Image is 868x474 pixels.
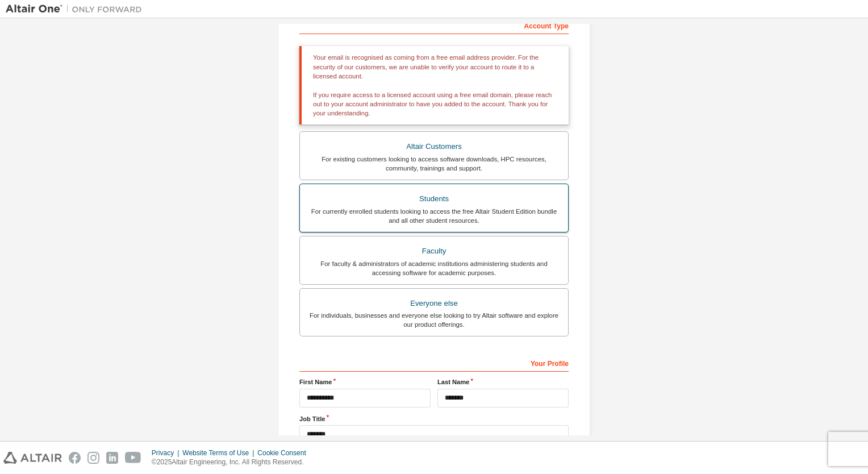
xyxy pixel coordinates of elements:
div: Altair Customers [307,139,561,155]
div: Your Profile [299,354,569,372]
div: Cookie Consent [257,448,312,458]
div: Privacy [152,448,182,458]
div: For individuals, businesses and everyone else looking to try Altair software and explore our prod... [307,311,561,329]
img: facebook.svg [69,452,81,464]
div: Everyone else [307,296,561,311]
img: altair_logo.svg [3,452,62,464]
div: Your email is recognised as coming from a free email address provider. For the security of our cu... [299,46,569,124]
div: Account Type [299,16,569,34]
img: youtube.svg [125,452,141,464]
label: Last Name [437,377,569,386]
div: For currently enrolled students looking to access the free Altair Student Edition bundle and all ... [307,207,561,225]
div: For existing customers looking to access software downloads, HPC resources, community, trainings ... [307,155,561,173]
div: Faculty [307,243,561,259]
div: Website Terms of Use [182,448,257,458]
div: Students [307,191,561,207]
img: linkedin.svg [106,452,118,464]
img: Altair One [6,3,148,15]
label: Job Title [299,414,569,423]
img: instagram.svg [87,452,99,464]
div: For faculty & administrators of academic institutions administering students and accessing softwa... [307,259,561,277]
p: © 2025 Altair Engineering, Inc. All Rights Reserved. [152,458,313,467]
label: First Name [299,377,431,386]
